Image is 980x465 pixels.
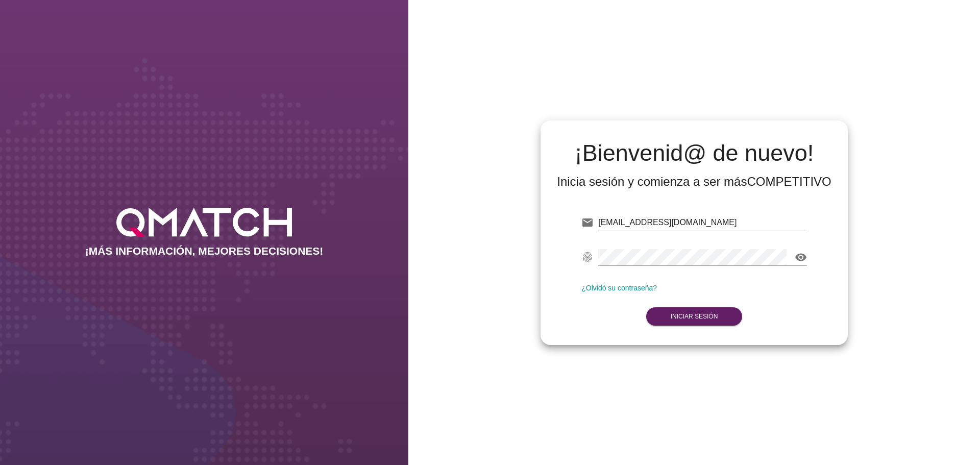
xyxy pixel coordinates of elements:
[795,251,807,263] i: visibility
[85,245,324,257] h2: ¡MÁS INFORMACIÓN, MEJORES DECISIONES!
[747,175,831,188] strong: COMPETITIVO
[557,141,831,165] h2: ¡Bienvenid@ de nuevo!
[557,174,831,190] div: Inicia sesión y comienza a ser más
[598,214,807,231] input: E-mail
[581,216,594,229] i: email
[671,313,718,320] strong: Iniciar Sesión
[581,251,594,263] i: fingerprint
[646,307,743,326] button: Iniciar Sesión
[581,284,657,292] a: ¿Olvidó su contraseña?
